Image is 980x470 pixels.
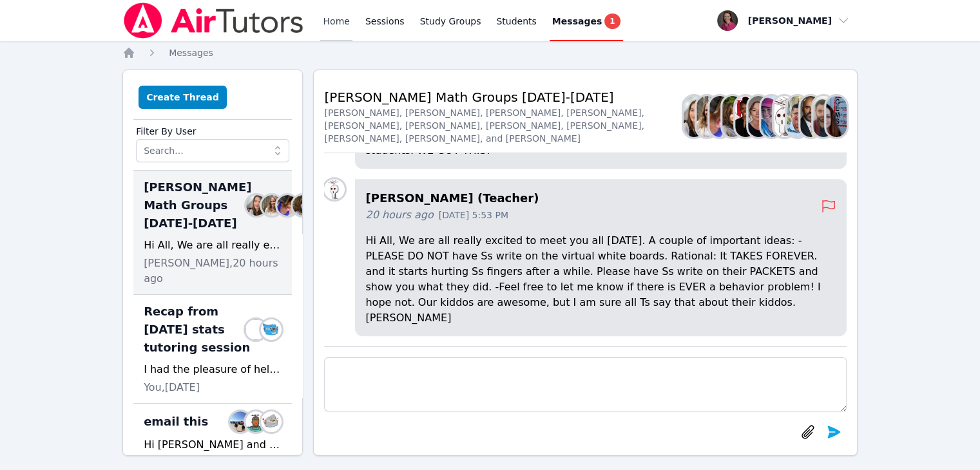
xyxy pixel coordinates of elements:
[800,96,821,137] img: Bernard Estephan
[748,96,769,137] img: Michelle Dalton
[261,319,282,340] img: Levi Williams
[245,411,266,432] img: Madison Wyse
[245,319,266,340] img: Carrie Williams
[246,195,267,216] img: Sarah Benzinger
[144,238,282,253] div: Hi All, We are all really excited to meet you all [DATE]. A couple of important ideas: -PLEASE DO...
[813,96,834,137] img: Diaa Walweel
[439,209,508,221] span: [DATE] 5:53 PM
[774,96,794,137] img: Joyce Law
[722,96,743,137] img: Diana Carle
[169,48,213,58] span: Messages
[761,96,782,137] img: Megan Nepshinsky
[324,88,683,106] h2: [PERSON_NAME] Math Groups [DATE]-[DATE]
[261,411,282,432] img: Don Wyse
[324,179,345,200] img: Joyce Law
[826,96,847,137] img: Leah Hoff
[144,380,200,395] span: You, [DATE]
[139,86,227,109] button: Create Thread
[122,3,305,39] img: Air Tutors
[735,96,756,137] img: Johnicia Haynes
[787,96,807,137] img: Jorge Calderon
[169,46,213,59] a: Messages
[604,14,620,29] span: 1
[709,96,730,137] img: Alexis Asiama
[136,139,289,162] input: Search...
[365,233,836,326] p: Hi All, We are all really excited to meet you all [DATE]. A couple of important ideas: -PLEASE DO...
[144,437,282,453] div: Hi [PERSON_NAME] and [PERSON_NAME]! It was a was joy to get to work with you both this evening. Y...
[133,171,292,295] div: [PERSON_NAME] Math Groups [DATE]-[DATE]Sarah BenzingerSandra DavisAlexis AsiamaDiana CarleJohnici...
[122,46,858,59] nav: Breadcrumb
[136,120,289,139] label: Filter By User
[365,207,433,223] span: 20 hours ago
[144,303,251,357] span: Recap from [DATE] stats tutoring session
[552,15,602,28] span: Messages
[133,295,292,404] div: Recap from [DATE] stats tutoring sessionCarrie WilliamsLevi WilliamsI had the pleasure of helping...
[293,195,313,216] img: Diana Carle
[230,411,251,432] img: Morgan Wyse
[277,195,298,216] img: Alexis Asiama
[365,189,820,207] h4: [PERSON_NAME] (Teacher)
[324,106,683,145] div: [PERSON_NAME], [PERSON_NAME], [PERSON_NAME], [PERSON_NAME], [PERSON_NAME], [PERSON_NAME], [PERSON...
[144,256,282,287] span: [PERSON_NAME], 20 hours ago
[697,96,717,137] img: Sandra Davis
[144,362,282,377] div: I had the pleasure of helping [PERSON_NAME] review for his statistics exam [DATE]. At first, [PER...
[144,178,251,232] span: [PERSON_NAME] Math Groups [DATE]-[DATE]
[144,413,208,431] span: email this
[684,96,704,137] img: Sarah Benzinger
[262,195,282,216] img: Sandra Davis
